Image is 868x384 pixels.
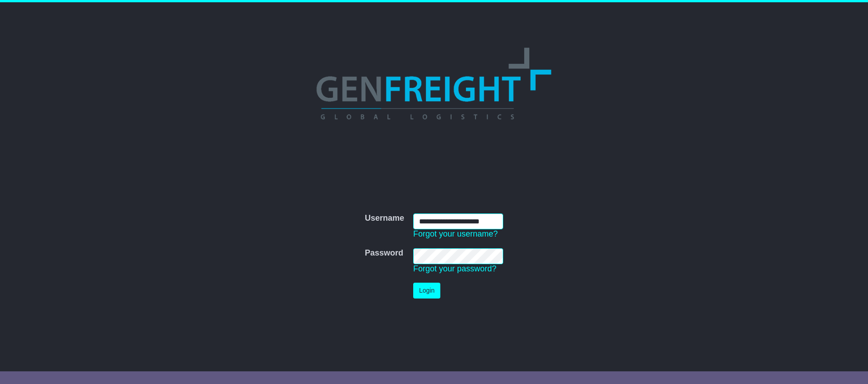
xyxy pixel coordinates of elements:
[413,264,496,273] a: Forgot your password?
[413,229,498,238] a: Forgot your username?
[365,213,404,223] label: Username
[365,248,403,258] label: Password
[413,283,440,299] button: Login
[314,45,553,122] img: GenFreight Global Logistics Pty Ltd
